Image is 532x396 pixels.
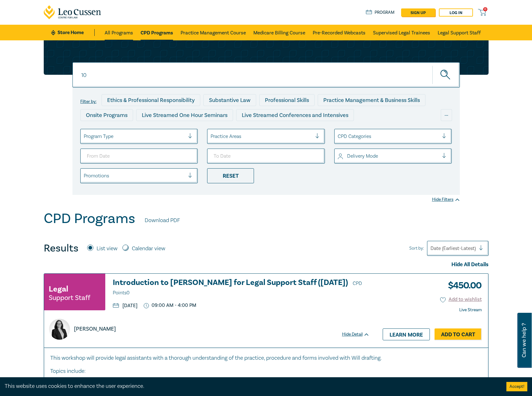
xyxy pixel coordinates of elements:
h3: $ 450.00 [443,278,482,293]
div: Live Streamed One Hour Seminars [136,109,233,121]
a: Pre-Recorded Webcasts [313,25,365,40]
strong: Live Stream [459,307,482,313]
div: Practice Management & Business Skills [318,94,425,106]
input: select [211,133,212,140]
a: Learn more [383,328,430,340]
input: From Date [80,149,198,164]
a: Add to Cart [435,328,482,340]
label: Filter by: [80,99,97,104]
input: select [84,172,85,179]
a: Practice Management Course [181,25,246,40]
div: Hide Detail [342,331,376,338]
input: select [338,133,339,140]
p: Topics include: [50,367,482,375]
div: Hide Filters [432,196,460,203]
a: CPD Programs [141,25,173,40]
input: To Date [207,149,325,164]
h3: Legal [49,283,68,295]
p: 09:00 AM - 4:00 PM [144,302,196,308]
span: Can we help ? [521,317,527,364]
div: Professional Skills [259,94,315,106]
h3: Introduction to [PERSON_NAME] for Legal Support Staff ([DATE]) [113,278,370,297]
p: This workshop will provide legal assistants with a thorough understanding of the practice, proced... [50,354,482,362]
a: sign up [401,8,435,17]
img: https://s3.ap-southeast-2.amazonaws.com/leo-cussen-store-production-content/Contacts/Naomi%20Guye... [49,319,70,340]
div: Substantive Law [203,94,256,106]
small: Support Staff [49,295,90,301]
input: Sort by [430,245,432,252]
label: Calendar view [132,245,165,253]
div: Ethics & Professional Responsibility [102,94,200,106]
div: National Programs [329,124,386,136]
button: Add to wishlist [440,296,482,303]
input: Search for a program title, program description or presenter name [72,62,460,88]
h4: Results [44,242,78,255]
div: ... [441,109,452,121]
p: [DATE] [113,303,137,308]
a: Supervised Legal Trainees [373,25,430,40]
span: Sort by: [409,245,424,252]
a: Log in [439,8,473,17]
div: This website uses cookies to enhance the user experience. [5,382,497,390]
a: Introduction to [PERSON_NAME] for Legal Support Staff ([DATE]) CPD Points0 [113,278,370,297]
input: select [84,133,85,140]
div: Live Streamed Conferences and Intensives [236,109,354,121]
span: 0 [483,7,487,11]
div: Reset [207,168,254,183]
button: Accept cookies [506,382,527,391]
a: Medicare Billing Course [253,25,305,40]
a: Store Home [51,29,95,36]
div: 10 CPD Point Packages [257,124,326,136]
div: Onsite Programs [80,109,133,121]
div: Pre-Recorded Webcasts [182,124,254,136]
div: Live Streamed Practical Workshops [80,124,179,136]
a: Download PDF [145,216,180,225]
a: Program [366,9,395,16]
a: Legal Support Staff [438,25,481,40]
a: All Programs [105,25,133,40]
p: [PERSON_NAME] [74,325,116,333]
h1: CPD Programs [44,211,135,227]
input: select [338,153,339,160]
div: Hide All Details [44,261,489,269]
label: List view [97,245,117,253]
